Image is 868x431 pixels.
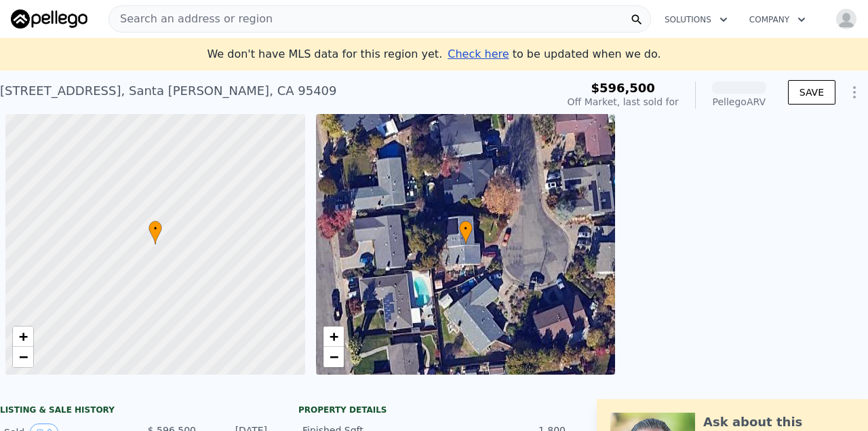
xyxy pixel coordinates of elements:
[11,10,87,29] img: Pellego
[568,95,679,109] div: Off Market, last sold for
[591,81,655,95] span: $596,500
[841,79,868,106] button: Show Options
[329,328,338,345] span: +
[329,348,338,365] span: −
[207,46,660,62] div: We don't have MLS data for this region yet.
[448,48,509,60] span: Check here
[149,221,162,244] div: •
[835,8,857,30] img: avatar
[19,348,28,365] span: −
[323,326,344,347] a: Zoom in
[149,223,162,235] span: •
[109,11,273,27] span: Search an address or region
[448,46,660,62] div: to be updated when we do.
[13,347,33,367] a: Zoom out
[323,347,344,367] a: Zoom out
[19,328,28,345] span: +
[459,223,473,235] span: •
[788,80,835,105] button: SAVE
[298,405,570,415] div: Property details
[712,95,766,109] div: Pellego ARV
[654,7,738,32] button: Solutions
[459,221,473,244] div: •
[738,7,816,32] button: Company
[13,326,33,347] a: Zoom in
